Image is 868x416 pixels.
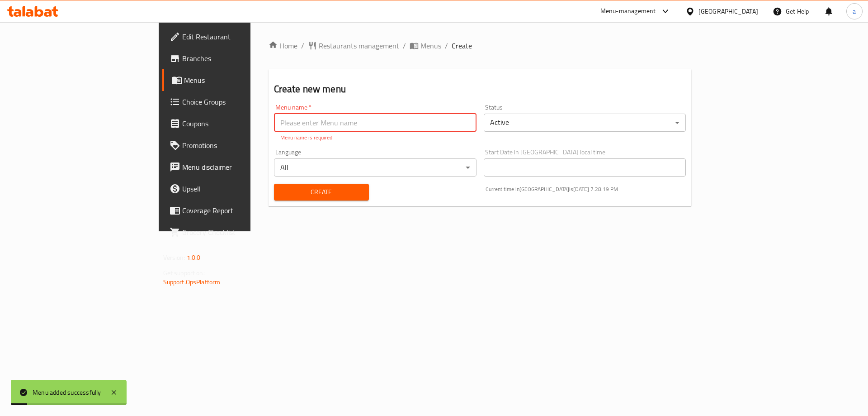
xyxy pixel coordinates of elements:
a: Menus [162,69,304,91]
span: a [853,6,856,16]
div: Menu-management [600,6,656,17]
a: Grocery Checklist [162,221,304,243]
a: Menus [410,40,441,51]
a: Menu disclaimer [162,156,304,178]
span: Branches [182,53,297,64]
span: Version: [163,252,185,263]
span: Coupons [182,118,297,129]
span: Create [452,40,472,51]
div: [GEOGRAPHIC_DATA] [698,6,758,16]
a: Edit Restaurant [162,26,304,48]
span: Menus [184,75,297,86]
div: All [274,158,476,177]
span: Restaurants management [319,40,399,51]
a: Branches [162,48,304,69]
a: Coverage Report [162,200,304,221]
span: Edit Restaurant [182,31,297,42]
div: Menu added successfully [33,387,101,397]
span: Promotions [182,140,297,151]
span: Grocery Checklist [182,227,297,238]
span: 1.0.0 [187,252,201,263]
nav: breadcrumb [269,40,692,51]
div: Active [484,114,686,132]
span: Coverage Report [182,205,297,216]
a: Restaurants management [308,40,399,51]
span: Choice Groups [182,96,297,107]
a: Choice Groups [162,91,304,113]
span: Menus [420,40,441,51]
a: Promotions [162,134,304,156]
li: / [403,40,406,51]
span: Get support on: [163,267,205,279]
a: Support.OpsPlatform [163,276,221,288]
button: Create [274,184,369,201]
span: Menu disclaimer [182,162,297,172]
span: Create [281,186,362,198]
a: Upsell [162,178,304,200]
p: Current time in [GEOGRAPHIC_DATA] is [DATE] 7:28:19 PM [486,185,686,193]
li: / [445,40,448,51]
span: Upsell [182,183,297,194]
h2: Create new menu [274,82,686,96]
input: Please enter Menu name [274,114,476,132]
a: Coupons [162,113,304,134]
p: Menu name is required [280,134,470,142]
